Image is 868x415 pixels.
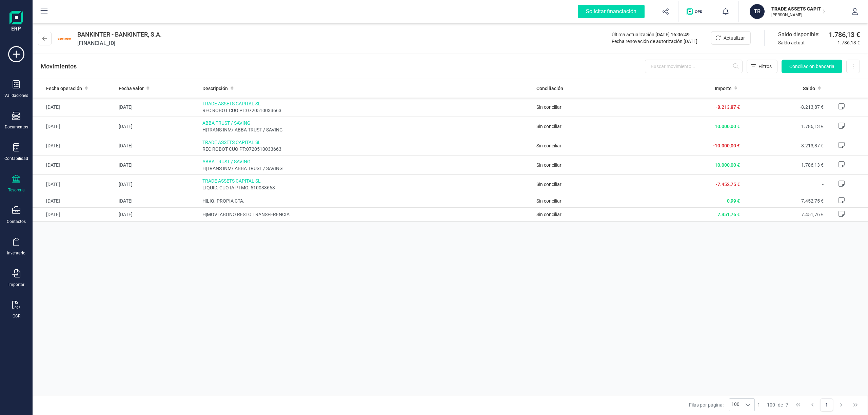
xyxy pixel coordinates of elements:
span: Sin conciliar [536,143,561,148]
div: Fecha renovación de autorización: [612,38,697,45]
input: Buscar movimiento... [645,60,743,73]
span: 10.000,00 € [715,162,740,168]
td: [DATE] [33,208,116,221]
div: Documentos [5,124,28,130]
button: Solicitar financiación [570,1,653,22]
td: [DATE] [33,175,116,194]
div: Solicitar financiación [578,5,645,18]
td: [DATE] [33,194,116,208]
div: Filas por página: [689,398,755,411]
span: -8.213,87 € [716,104,740,110]
div: Contactos [7,219,26,224]
span: Saldo actual: [778,39,835,46]
span: 7.451,76 € [717,212,740,217]
span: 1.786,13 € [829,30,860,39]
span: [DATE] [684,39,697,44]
div: Inventario [7,250,25,256]
span: Conciliación [536,85,563,92]
span: [DATE] 16:06:49 [655,32,690,37]
span: -7.452,75 € [716,182,740,187]
span: TRADE ASSETS CAPITAL SL [202,178,531,184]
span: 7 [786,401,788,408]
button: First Page [792,398,805,411]
span: Actualizar [724,35,745,41]
span: Saldo disponible: [778,30,826,39]
span: LIQUID. CUOTA PTMO. 510033663 [202,184,531,191]
td: -8.213,87 € [743,98,826,117]
div: OCR [13,313,20,319]
span: 0,99 € [727,198,740,204]
p: Movimientos [41,62,77,71]
span: H|TRANS INM/ ABBA TRUST / SAVING [202,165,531,172]
span: Sin conciliar [536,182,561,187]
span: 1.786,13 € [837,39,860,46]
span: Sin conciliar [536,124,561,129]
div: - [757,401,788,408]
button: Previous Page [806,398,819,411]
span: 100 [729,399,742,411]
div: Validaciones [4,93,28,98]
span: Conciliación bancaria [789,63,834,70]
td: [DATE] [33,136,116,155]
button: Last Page [849,398,862,411]
td: - [743,175,826,194]
span: Sin conciliar [536,162,561,168]
span: TRADE ASSETS CAPITAL SL [202,139,531,146]
td: [DATE] [116,194,199,208]
td: -8.213,87 € [743,136,826,155]
img: Logo de OPS [687,8,705,15]
td: 1.786,13 € [743,155,826,175]
span: Sin conciliar [536,212,561,217]
span: -10.000,00 € [713,143,740,148]
td: [DATE] [116,155,199,175]
div: Última actualización: [612,31,697,38]
span: Fecha operación [46,85,82,92]
td: [DATE] [33,98,116,117]
div: TR [750,4,765,19]
span: ABBA TRUST / SAVING [202,158,531,165]
div: Importar [8,282,24,287]
button: Filtros [747,60,777,73]
button: TRTRADE ASSETS CAPITAL SL[PERSON_NAME] [747,1,834,22]
span: [FINANCIAL_ID] [77,39,162,47]
button: Page 1 [820,398,833,411]
div: Contabilidad [4,156,28,161]
p: TRADE ASSETS CAPITAL SL [771,5,826,12]
span: 100 [767,401,775,408]
td: 7.451,76 € [743,208,826,221]
td: [DATE] [116,98,199,117]
span: Filtros [758,63,772,70]
td: [DATE] [116,117,199,136]
td: 1.786,13 € [743,117,826,136]
span: REC ROBOT CUO PT:0720510033663 [202,107,531,114]
span: Saldo [803,85,815,92]
button: Logo de OPS [683,1,709,22]
button: Actualizar [711,31,751,45]
span: Fecha valor [119,85,144,92]
span: ABBA TRUST / SAVING [202,120,531,126]
td: [DATE] [116,175,199,194]
span: H|MOVI ABONO RESTO TRANSFERENCIA [202,211,531,218]
button: Next Page [835,398,848,411]
span: H|TRANS INM/ ABBA TRUST / SAVING [202,126,531,133]
span: TRADE ASSETS CAPITAL SL [202,100,531,107]
img: Logo Finanedi [9,11,23,33]
td: 7.452,75 € [743,194,826,208]
span: Descripción [202,85,228,92]
span: H|LIQ. PROPIA CTA. [202,198,531,204]
span: BANKINTER - BANKINTER, S.A. [77,30,162,39]
button: Conciliación bancaria [782,60,842,73]
td: [DATE] [116,208,199,221]
td: [DATE] [33,117,116,136]
span: Sin conciliar [536,104,561,110]
td: [DATE] [33,155,116,175]
span: Sin conciliar [536,198,561,204]
span: 1 [757,401,760,408]
span: Importe [715,85,732,92]
span: REC ROBOT CUO PT:0720510033663 [202,146,531,152]
td: [DATE] [116,136,199,155]
div: Tesorería [8,187,25,193]
p: [PERSON_NAME] [771,12,826,18]
span: de [778,401,783,408]
span: 10.000,00 € [715,124,740,129]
